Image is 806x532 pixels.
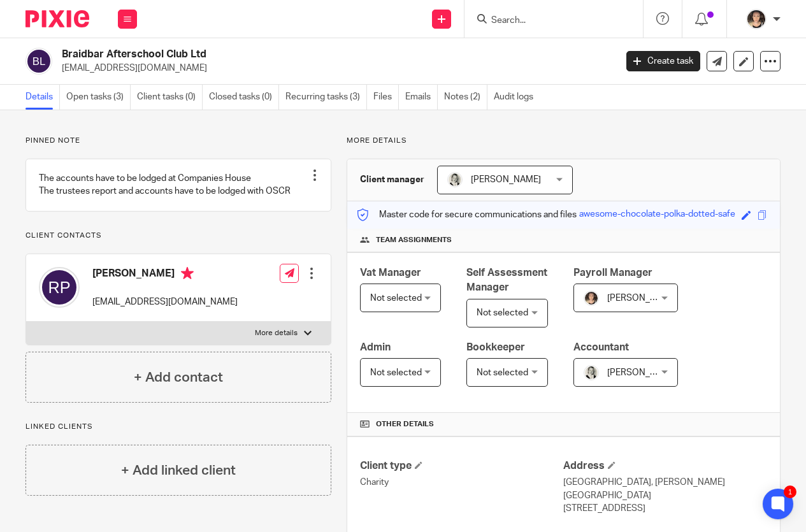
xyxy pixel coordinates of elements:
p: Pinned note [25,136,331,146]
h2: Braidbar Afterschool Club Ltd [62,48,498,61]
a: Notes (2) [444,85,487,110]
span: Not selected [477,308,528,317]
p: [EMAIL_ADDRESS][DOMAIN_NAME] [62,62,607,75]
img: 324535E6-56EA-408B-A48B-13C02EA99B5D.jpeg [746,9,766,29]
p: [STREET_ADDRESS] [563,502,767,515]
a: Create task [626,51,700,71]
a: Emails [405,85,438,110]
img: 324535E6-56EA-408B-A48B-13C02EA99B5D.jpeg [584,291,599,306]
p: [GEOGRAPHIC_DATA], [PERSON_NAME][GEOGRAPHIC_DATA] [563,476,767,502]
i: Primary [181,267,194,280]
a: Open tasks (3) [66,85,131,110]
span: Not selected [370,368,422,377]
h3: Client manager [360,173,424,186]
h4: Client type [360,459,564,473]
span: Payroll Manager [573,268,652,278]
input: Search [490,15,605,27]
div: 1 [784,485,796,498]
img: Pixie [25,10,89,27]
p: [EMAIL_ADDRESS][DOMAIN_NAME] [92,296,238,308]
p: More details [347,136,781,146]
p: Charity [360,476,564,489]
img: DA590EE6-2184-4DF2-A25D-D99FB904303F_1_201_a.jpeg [447,172,463,187]
span: [PERSON_NAME] [607,294,677,303]
span: Not selected [370,294,422,303]
span: Self Assessment Manager [466,268,547,292]
a: Client tasks (0) [137,85,203,110]
span: [PERSON_NAME] [471,175,541,184]
h4: + Add contact [134,368,223,387]
span: Admin [360,342,391,352]
span: Other details [376,419,434,429]
img: DA590EE6-2184-4DF2-A25D-D99FB904303F_1_201_a.jpeg [584,365,599,380]
a: Details [25,85,60,110]
p: Linked clients [25,422,331,432]
span: Not selected [477,368,528,377]
p: Client contacts [25,231,331,241]
span: Accountant [573,342,629,352]
div: awesome-chocolate-polka-dotted-safe [579,208,735,222]
img: svg%3E [25,48,52,75]
img: svg%3E [39,267,80,308]
span: [PERSON_NAME] [607,368,677,377]
a: Audit logs [494,85,540,110]
h4: + Add linked client [121,461,236,480]
p: Master code for secure communications and files [357,208,577,221]
h4: Address [563,459,767,473]
a: Files [373,85,399,110]
a: Recurring tasks (3) [285,85,367,110]
span: Vat Manager [360,268,421,278]
span: Bookkeeper [466,342,525,352]
p: More details [255,328,298,338]
h4: [PERSON_NAME] [92,267,238,283]
a: Closed tasks (0) [209,85,279,110]
span: Team assignments [376,235,452,245]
